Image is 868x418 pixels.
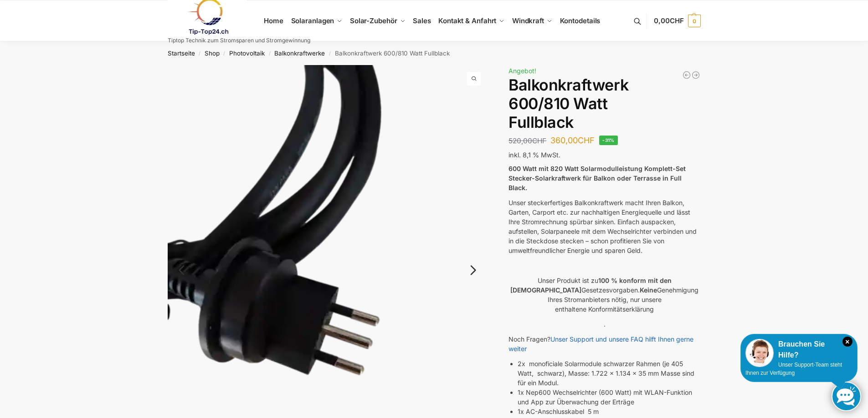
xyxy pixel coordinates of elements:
[508,151,560,159] span: inkl. 8,1 % MwSt.
[532,136,546,145] span: CHF
[287,0,346,41] a: Solaranlagen
[438,16,496,25] span: Kontakt & Anfahrt
[168,50,195,57] a: Startseite
[151,41,717,65] nav: Breadcrumb
[682,71,691,80] a: Balkonkraftwerk 445/600 Watt Bificial
[508,198,700,255] p: Unser steckerfertiges Balkonkraftwerk macht Ihren Balkon, Garten, Carport etc. zur nachhaltigen E...
[220,50,229,57] span: /
[556,0,604,41] a: Kontodetails
[291,16,334,25] span: Solaranlagen
[508,67,536,75] span: Angebot!
[745,339,774,367] img: Customer service
[346,0,409,41] a: Solar-Zubehör
[745,339,853,361] div: Brauchen Sie Hilfe?
[168,38,310,43] p: Tiptop Technik zum Stromsparen und Stromgewinnung
[325,50,334,57] span: /
[599,136,618,145] span: -31%
[640,286,657,294] strong: Keine
[508,334,700,353] p: Noch Fragen?
[518,388,700,407] li: 1x Nep600 Wechselrichter (600 Watt) mit WLAN-Funktion und App zur Überwachung der Erträge
[670,16,684,25] span: CHF
[274,50,325,57] a: Balkonkraftwerke
[560,16,601,25] span: Kontodetails
[409,0,435,41] a: Sales
[265,50,274,57] span: /
[688,15,701,27] span: 0
[350,16,397,25] span: Solar-Zubehör
[508,319,700,329] p: .
[435,0,508,41] a: Kontakt & Anfahrt
[508,335,693,353] a: Unser Support und unsere FAQ hilft Ihnen gerne weiter
[508,136,546,145] bdi: 520,00
[508,276,700,314] p: Unser Produkt ist zu Gesetzesvorgaben. Genehmigung Ihres Stromanbieters nötig, nur unsere enthalt...
[508,0,556,41] a: Windkraft
[229,50,265,57] a: Photovoltaik
[518,359,700,388] li: 2x monoficiale Solarmodule schwarzer Rahmen (je 405 Watt, schwarz), Masse: 1.722 x 1.134 x 35 mm ...
[842,337,853,347] i: Schließen
[518,407,700,416] li: 1x AC-Anschlusskabel 5 m
[654,7,700,35] a: 0,00CHF 0
[195,50,205,57] span: /
[510,277,672,294] strong: 100 % konform mit den [DEMOGRAPHIC_DATA]
[508,165,686,191] strong: 600 Watt mit 820 Watt Solarmodulleistung Komplett-Set Stecker-Solarkraftwerk für Balkon oder Terr...
[508,76,700,131] h1: Balkonkraftwerk 600/810 Watt Fullblack
[578,136,595,145] span: CHF
[512,16,544,25] span: Windkraft
[691,71,700,80] a: 890/600 Watt Solarkraftwerk + 2,7 KW Batteriespeicher Genehmigungsfrei
[413,16,431,25] span: Sales
[550,136,595,145] bdi: 360,00
[745,362,842,376] span: Unser Support-Team steht Ihnen zur Verfügung
[205,50,220,57] a: Shop
[654,16,683,25] span: 0,00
